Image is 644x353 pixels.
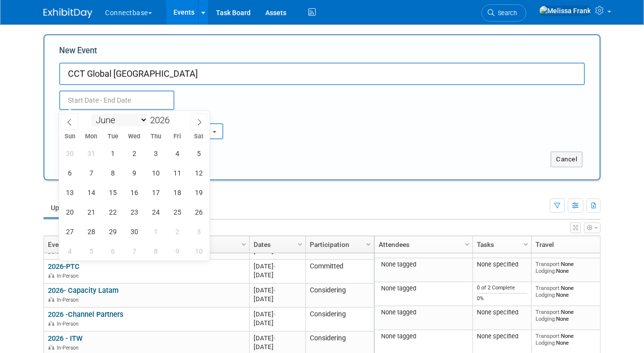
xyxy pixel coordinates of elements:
span: - [274,263,276,270]
span: Lodging: [536,339,556,346]
div: [DATE] [254,286,301,294]
div: [DATE] [254,343,301,351]
img: In-Person Event [48,345,54,350]
a: Column Settings [521,236,532,251]
a: Dates [254,236,299,253]
div: None None [536,332,606,347]
span: October 7, 2026 [125,242,144,261]
span: August 30, 2026 [60,144,79,163]
span: Wed [124,133,145,140]
span: October 10, 2026 [189,242,208,261]
span: September 13, 2026 [60,183,79,202]
span: August 31, 2026 [82,144,101,163]
span: September 26, 2026 [189,202,208,221]
a: Upcoming15 [43,199,101,217]
label: New Event [59,45,97,60]
span: October 8, 2026 [146,242,165,261]
span: Transport: [536,285,561,291]
span: In-Person [57,321,82,327]
span: September 16, 2026 [125,183,144,202]
a: Event [48,236,243,253]
input: Year [148,114,177,126]
span: October 4, 2026 [60,242,79,261]
a: Tasks [477,236,525,253]
div: [DATE] [254,334,301,342]
span: Search [494,9,517,17]
span: September 15, 2026 [103,183,122,202]
span: Column Settings [463,241,471,248]
span: September 1, 2026 [103,144,122,163]
span: September 28, 2026 [82,222,101,241]
span: September 12, 2026 [189,163,208,182]
img: Melissa Frank [539,5,591,16]
div: None tagged [379,261,469,268]
span: September 18, 2026 [168,183,187,202]
div: None None [536,261,606,275]
span: September 30, 2026 [125,222,144,241]
div: None None [536,309,606,323]
div: None tagged [379,309,469,316]
span: September 23, 2026 [125,202,144,221]
div: Attendance / Format: [59,110,142,123]
span: Transport: [536,332,561,339]
span: September 10, 2026 [146,163,165,182]
div: None None [536,285,606,299]
div: None specified [477,261,528,268]
img: ExhibitDay [43,8,92,18]
input: Name of Trade Show / Conference [59,63,585,85]
span: September 9, 2026 [125,163,144,182]
div: [DATE] [254,295,301,303]
span: In-Person [57,297,82,303]
a: Column Settings [599,236,610,251]
span: September 4, 2026 [168,144,187,163]
div: [DATE] [254,319,301,327]
a: Column Settings [462,236,473,251]
span: September 27, 2026 [60,222,79,241]
img: In-Person Event [48,321,54,326]
div: None tagged [379,285,469,292]
span: September 6, 2026 [60,163,79,182]
td: Considering [305,308,374,331]
div: None specified [477,309,528,316]
select: Month [91,114,148,126]
span: October 9, 2026 [168,242,187,261]
a: 2026- Capacity Latam [48,286,119,295]
span: October 1, 2026 [146,222,165,241]
span: September 14, 2026 [82,183,101,202]
a: Column Settings [295,236,306,251]
span: Lodging: [536,267,556,274]
span: - [274,334,276,342]
td: Committed [305,260,374,284]
a: Search [481,4,526,22]
span: Column Settings [296,241,304,248]
td: Considering [305,284,374,308]
span: Lodging: [536,315,556,322]
div: [DATE] [254,310,301,318]
span: September 19, 2026 [189,183,208,202]
div: Participation: [157,110,240,123]
span: Column Settings [240,241,248,248]
span: September 25, 2026 [168,202,187,221]
span: Mon [81,133,102,140]
span: Transport: [536,261,561,267]
span: September 7, 2026 [82,163,101,182]
span: - [274,287,276,294]
span: October 2, 2026 [168,222,187,241]
span: September 3, 2026 [146,144,165,163]
span: September 11, 2026 [168,163,187,182]
input: Start Date - End Date [59,90,174,110]
div: 0 of 2 Complete [477,285,528,291]
a: Travel [536,236,603,253]
span: Tue [102,133,124,140]
span: September 24, 2026 [146,202,165,221]
span: September 2, 2026 [125,144,144,163]
a: Participation [310,236,367,253]
img: In-Person Event [48,297,54,302]
span: September 22, 2026 [103,202,122,221]
span: October 6, 2026 [103,242,122,261]
span: September 5, 2026 [189,144,208,163]
span: - [274,310,276,318]
span: September 8, 2026 [103,163,122,182]
a: 2026 - ITW [48,334,83,343]
span: Sat [188,133,210,140]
